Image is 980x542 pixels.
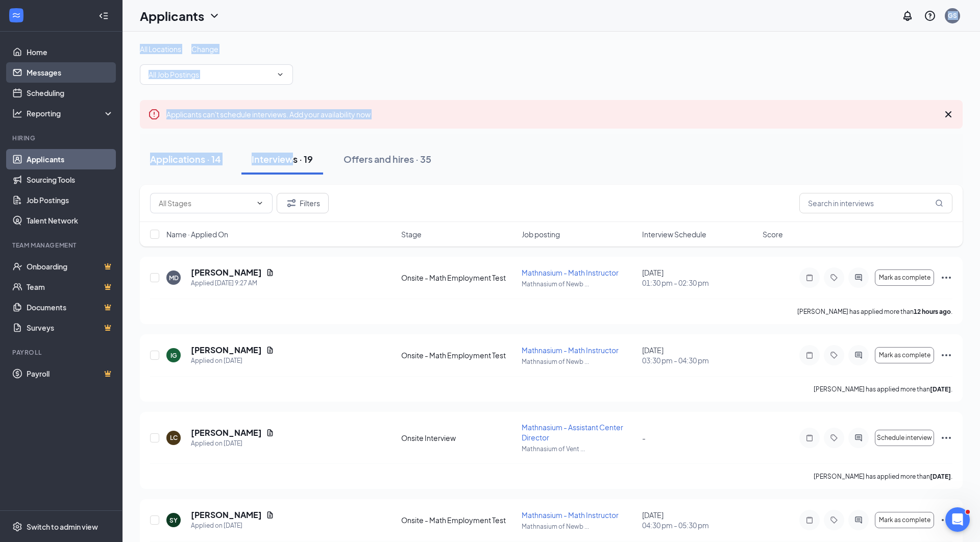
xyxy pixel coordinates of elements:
[11,10,21,20] svg: WorkstreamLogo
[942,108,954,120] svg: Cross
[27,522,98,532] div: Switch to admin view
[191,267,262,278] h5: [PERSON_NAME]
[940,514,952,526] svg: Ellipses
[252,153,313,165] div: Interviews · 19
[27,108,114,118] div: Reporting
[401,433,516,443] div: Onsite Interview
[191,278,274,288] div: Applied [DATE] 9:27 AM
[27,317,114,338] a: SurveysCrown
[940,272,952,284] svg: Ellipses
[828,351,840,359] svg: Tag
[191,438,274,449] div: Applied on [DATE]
[852,274,865,282] svg: ActiveChat
[875,512,934,528] button: Mark as complete
[266,268,274,277] svg: Document
[12,522,22,532] svg: Settings
[191,521,274,531] div: Applied on [DATE]
[27,42,114,62] a: Home
[191,356,274,366] div: Applied on [DATE]
[27,297,114,317] a: DocumentsCrown
[522,510,619,520] span: Mathnasium - Math Instructor
[12,108,22,118] svg: Analysis
[945,507,970,532] iframe: Intercom live chat
[27,210,114,231] a: Talent Network
[930,385,951,393] b: [DATE]
[879,352,930,359] span: Mark as complete
[169,516,178,525] div: SY
[828,434,840,442] svg: Tag
[799,193,952,213] input: Search in interviews
[797,307,952,316] p: [PERSON_NAME] has applied more than .
[191,427,262,438] h5: [PERSON_NAME]
[12,134,112,142] div: Hiring
[27,169,114,190] a: Sourcing Tools
[642,229,706,239] span: Interview Schedule
[814,385,952,393] p: [PERSON_NAME] has applied more than .
[401,273,516,283] div: Onsite - Math Employment Test
[191,44,218,54] span: Change
[803,516,816,524] svg: Note
[522,229,560,239] span: Job posting
[642,267,756,288] div: [DATE]
[828,516,840,524] svg: Tag
[266,429,274,437] svg: Document
[642,510,756,530] div: [DATE]
[150,153,221,165] div: Applications · 14
[803,351,816,359] svg: Note
[901,10,914,22] svg: Notifications
[875,347,934,363] button: Mark as complete
[266,346,274,354] svg: Document
[266,511,274,519] svg: Document
[191,344,262,356] h5: [PERSON_NAME]
[642,278,756,288] span: 01:30 pm - 02:30 pm
[170,351,177,360] div: IG
[276,70,284,79] svg: ChevronDown
[285,197,298,209] svg: Filter
[166,229,228,239] span: Name · Applied On
[140,7,204,24] h1: Applicants
[642,355,756,365] span: 03:30 pm - 04:30 pm
[852,516,865,524] svg: ActiveChat
[12,348,112,357] div: Payroll
[828,274,840,282] svg: Tag
[148,108,160,120] svg: Error
[935,199,943,207] svg: MagnifyingGlass
[522,268,619,277] span: Mathnasium - Math Instructor
[149,69,272,80] input: All Job Postings
[191,509,262,521] h5: [PERSON_NAME]
[166,110,371,119] span: Applicants can't schedule interviews.
[522,346,619,355] span: Mathnasium - Math Instructor
[159,198,252,209] input: All Stages
[277,193,329,213] button: Filter Filters
[27,83,114,103] a: Scheduling
[99,11,109,21] svg: Collapse
[401,515,516,525] div: Onsite - Math Employment Test
[948,11,957,20] div: GS
[879,516,930,524] span: Mark as complete
[522,423,623,442] span: Mathnasium - Assistant Center Director
[875,269,934,286] button: Mark as complete
[930,473,951,480] b: [DATE]
[803,434,816,442] svg: Note
[852,434,865,442] svg: ActiveChat
[208,10,220,22] svg: ChevronDown
[803,274,816,282] svg: Note
[27,149,114,169] a: Applicants
[763,229,783,239] span: Score
[879,274,930,281] span: Mark as complete
[522,357,636,366] p: Mathnasium of Newb ...
[642,345,756,365] div: [DATE]
[522,522,636,531] p: Mathnasium of Newb ...
[256,199,264,207] svg: ChevronDown
[27,256,114,277] a: OnboardingCrown
[522,445,636,453] p: Mathnasium of Vent ...
[27,277,114,297] a: TeamCrown
[522,280,636,288] p: Mathnasium of Newb ...
[940,432,952,444] svg: Ellipses
[852,351,865,359] svg: ActiveChat
[12,241,112,250] div: Team Management
[814,472,952,481] p: [PERSON_NAME] has applied more than .
[642,433,646,442] span: -
[924,10,936,22] svg: QuestionInfo
[877,434,932,441] span: Schedule interview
